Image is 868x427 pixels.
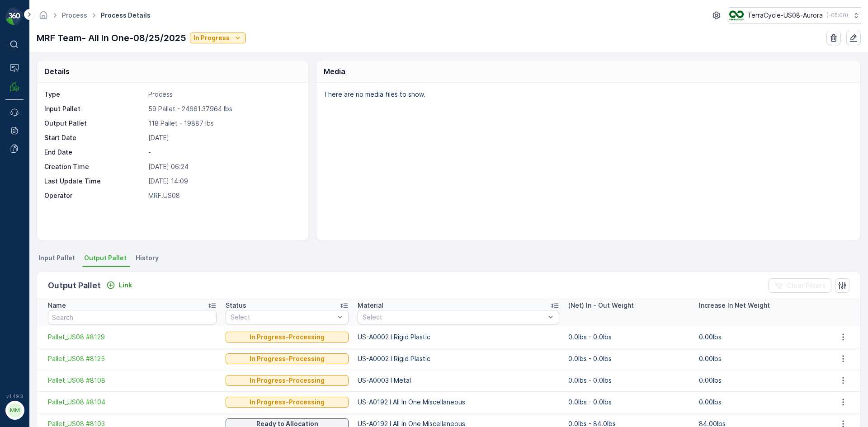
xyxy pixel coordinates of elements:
[44,162,145,171] p: Creation Time
[48,376,217,385] a: Pallet_US08 #8108
[44,104,145,113] p: Input Pallet
[190,33,246,43] button: In Progress
[564,326,694,348] td: 0.0lbs - 0.0lbs
[564,391,694,413] td: 0.0lbs - 0.0lbs
[324,90,851,99] p: There are no media files to show.
[568,301,634,310] p: (Net) In - Out Weight
[358,301,383,310] p: Material
[250,398,325,407] p: In Progress-Processing
[99,11,152,20] span: Process Details
[694,348,825,370] td: 0.00lbs
[44,133,145,142] p: Start Date
[5,401,24,420] button: MM
[694,391,825,413] td: 0.00lbs
[136,253,159,263] span: History
[729,10,744,20] img: image_ci7OI47.png
[44,90,145,99] p: Type
[148,133,299,142] p: [DATE]
[48,333,217,342] a: Pallet_US08 #8129
[564,348,694,370] td: 0.0lbs - 0.0lbs
[48,398,217,407] a: Pallet_US08 #8104
[148,90,299,99] p: Process
[44,177,145,186] p: Last Update Time
[694,326,825,348] td: 0.00lbs
[699,301,770,310] p: Increase In Net Weight
[148,177,299,186] p: [DATE] 14:09
[353,348,564,370] td: US-A0002 I Rigid Plastic
[62,11,87,19] a: Process
[44,148,145,157] p: End Date
[148,148,299,157] p: -
[44,191,145,200] p: Operator
[729,7,861,23] button: TerraCycle-US08-Aurora(-05:00)
[148,162,299,171] p: [DATE] 06:24
[193,33,230,42] p: In Progress
[324,66,345,77] p: Media
[226,332,349,343] button: In Progress-Processing
[226,301,246,310] p: Status
[353,370,564,391] td: US-A0003 I Metal
[226,397,349,408] button: In Progress-Processing
[363,313,545,322] p: Select
[826,12,848,19] p: ( -05:00 )
[5,394,24,399] span: v 1.49.3
[148,104,299,113] p: 59 Pallet - 24661.37964 lbs
[119,281,132,290] p: Link
[769,278,831,293] button: Clear Filters
[148,191,299,200] p: MRF.US08
[103,280,136,291] button: Link
[694,370,825,391] td: 0.00lbs
[250,333,325,342] p: In Progress-Processing
[747,11,823,20] p: TerraCycle-US08-Aurora
[226,375,349,386] button: In Progress-Processing
[38,14,48,21] a: Homepage
[148,119,299,128] p: 118 Pallet - 19887 lbs
[8,403,22,418] div: MM
[250,354,325,363] p: In Progress-Processing
[48,301,66,310] p: Name
[250,376,325,385] p: In Progress-Processing
[231,313,335,322] p: Select
[44,119,145,128] p: Output Pallet
[353,326,564,348] td: US-A0002 I Rigid Plastic
[37,31,186,45] p: MRF Team- All In One-08/25/2025
[48,354,217,363] a: Pallet_US08 #8125
[84,253,127,263] span: Output Pallet
[44,66,70,77] p: Details
[48,310,217,324] input: Search
[5,7,24,25] img: logo
[787,281,826,290] p: Clear Filters
[564,370,694,391] td: 0.0lbs - 0.0lbs
[38,253,75,263] span: Input Pallet
[226,353,349,364] button: In Progress-Processing
[353,391,564,413] td: US-A0192 I All In One Miscellaneous
[48,279,101,292] p: Output Pallet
